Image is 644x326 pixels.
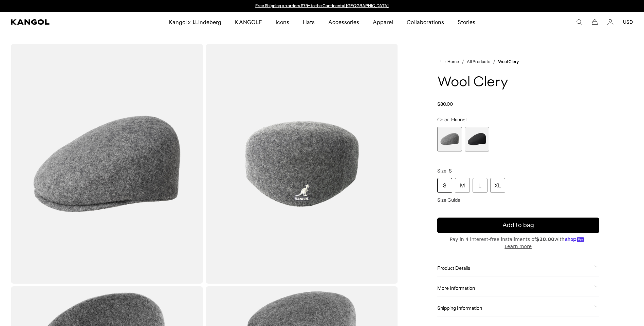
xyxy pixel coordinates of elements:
[162,12,228,32] a: Kangol x J.Lindeberg
[467,59,490,64] a: All Products
[296,12,321,32] a: Hats
[455,178,470,193] div: M
[437,218,599,233] button: Add to bag
[437,178,452,193] div: S
[276,12,289,32] span: Icons
[437,127,462,151] div: 1 of 2
[11,19,112,25] a: Kangol
[446,59,459,64] span: Home
[440,59,459,65] a: Home
[459,58,464,66] li: /
[228,12,269,32] a: KANGOLF
[449,168,452,174] span: S
[576,19,582,25] summary: Search here
[437,305,591,311] span: Shipping Information
[451,117,466,123] span: Flannel
[465,127,490,151] label: Black
[255,3,389,8] a: Free Shipping on orders $79+ to the Continental [GEOGRAPHIC_DATA]
[328,12,359,32] span: Accessories
[623,19,633,25] button: USD
[490,58,495,66] li: /
[437,197,460,203] span: Size Guide
[451,12,482,32] a: Stories
[437,75,599,90] h1: Wool Clery
[437,265,591,271] span: Product Details
[269,12,296,32] a: Icons
[437,58,599,66] nav: breadcrumbs
[366,12,400,32] a: Apparel
[11,44,203,284] img: color-flannel
[437,101,453,107] span: $80.00
[437,285,591,291] span: More Information
[490,178,505,193] div: XL
[252,3,392,9] div: 1 of 2
[303,12,315,32] span: Hats
[465,127,490,151] div: 2 of 2
[437,127,462,151] label: Flannel
[321,12,366,32] a: Accessories
[473,178,487,193] div: L
[437,168,446,174] span: Size
[252,3,392,9] div: Announcement
[437,117,449,123] span: Color
[607,19,613,25] a: Account
[252,3,392,9] slideshow-component: Announcement bar
[458,12,475,32] span: Stories
[400,12,450,32] a: Collaborations
[169,12,222,32] span: Kangol x J.Lindeberg
[373,12,393,32] span: Apparel
[235,12,262,32] span: KANGOLF
[407,12,444,32] span: Collaborations
[592,19,598,25] button: Cart
[206,44,398,284] img: color-flannel
[498,59,519,64] a: Wool Clery
[502,221,534,230] span: Add to bag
